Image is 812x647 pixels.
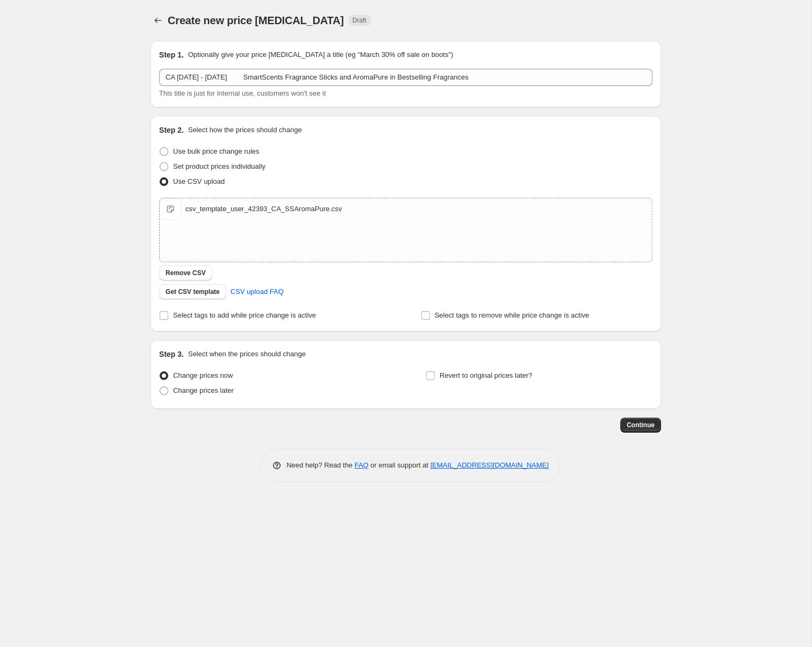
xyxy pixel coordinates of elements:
span: Get CSV template [166,287,220,296]
input: 30% off holiday sale [159,69,652,86]
p: Optionally give your price [MEDICAL_DATA] a title (eg "March 30% off sale on boots") [188,49,453,60]
p: Select when the prices should change [188,349,306,360]
button: Get CSV template [159,284,226,299]
h2: Step 3. [159,349,184,360]
h2: Step 2. [159,125,184,135]
span: CSV upload FAQ [231,286,284,297]
h2: Step 1. [159,49,184,60]
span: Continue [627,421,655,429]
span: Change prices now [173,371,233,379]
span: This title is just for internal use, customers won't see it [159,89,326,97]
p: Select how the prices should change [188,125,302,135]
span: Draft [353,16,367,25]
a: CSV upload FAQ [224,283,290,300]
a: [EMAIL_ADDRESS][DOMAIN_NAME] [430,461,549,469]
span: Change prices later [173,386,234,394]
span: Remove CSV [166,269,206,277]
span: Use bulk price change rules [173,147,259,155]
a: FAQ [355,461,369,469]
span: Use CSV upload [173,177,225,185]
button: Remove CSV [159,265,212,281]
span: Revert to original prices later? [440,371,533,379]
span: Need help? Read the [286,461,355,469]
span: Select tags to add while price change is active [173,311,316,319]
button: Price change jobs [150,13,166,28]
span: or email support at [369,461,430,469]
span: Select tags to remove while price change is active [435,311,590,319]
span: Set product prices individually [173,162,265,170]
div: csv_template_user_42393_CA_SSAromaPure.csv [185,204,342,214]
span: Create new price [MEDICAL_DATA] [168,15,344,26]
button: Continue [620,418,661,433]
